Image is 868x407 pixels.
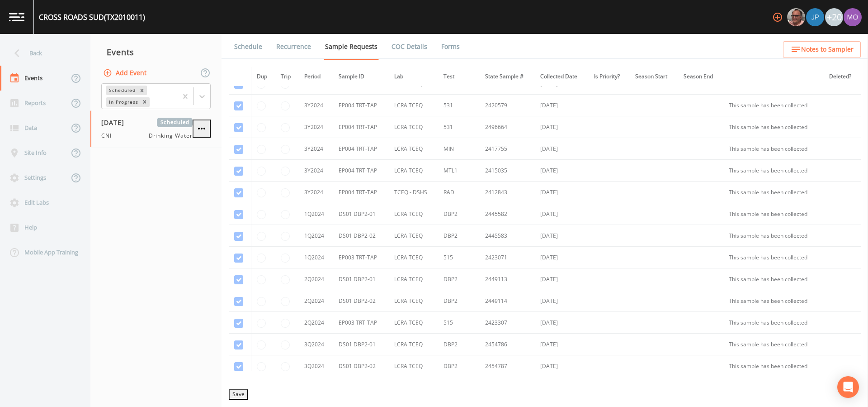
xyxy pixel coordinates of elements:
td: EP003 TRT-TAP [333,312,388,334]
a: Forms [440,34,461,59]
div: Remove Scheduled [137,86,147,95]
td: This sample has been collected [723,138,824,160]
td: EP003 TRT-TAP [333,247,388,268]
td: This sample has been collected [723,225,824,247]
td: DS01 DBP2-01 [333,203,388,225]
span: Scheduled [157,118,193,127]
td: LCRA TCEQ [389,247,438,268]
td: [DATE] [535,160,589,182]
td: [DATE] [535,182,589,203]
td: This sample has been collected [723,247,824,268]
td: EP004 TRT-TAP [333,182,388,203]
td: EP004 TRT-TAP [333,95,388,116]
td: MTL1 [438,160,480,182]
td: DBP2 [438,355,480,377]
td: LCRA TCEQ [389,203,438,225]
th: State Sample # [480,67,535,86]
div: CROSS ROADS SUD (TX2010011) [39,12,145,23]
td: EP004 TRT-TAP [333,138,388,160]
th: Period [299,67,333,86]
td: LCRA TCEQ [389,355,438,377]
th: Dup [251,67,275,86]
td: 2Q2024 [299,312,333,334]
td: This sample has been collected [723,268,824,290]
th: Trip [275,67,299,86]
td: MIN [438,138,480,160]
td: LCRA TCEQ [389,225,438,247]
td: 531 [438,116,480,138]
td: LCRA TCEQ [389,116,438,138]
td: [DATE] [535,203,589,225]
td: DBP2 [438,225,480,247]
td: 2Q2024 [299,290,333,312]
a: Recurrence [275,34,312,59]
td: [DATE] [535,355,589,377]
td: LCRA TCEQ [389,268,438,290]
td: [DATE] [535,290,589,312]
span: CNI [101,132,117,140]
th: Season Start [630,67,678,86]
td: 1Q2024 [299,247,333,268]
td: RAD [438,182,480,203]
td: DBP2 [438,203,480,225]
td: This sample has been collected [723,203,824,225]
button: Save [229,389,248,400]
td: LCRA TCEQ [389,334,438,355]
div: Joshua gere Paul [806,8,825,26]
td: 3Q2024 [299,334,333,355]
span: Notes to Sampler [801,44,854,55]
td: 2423071 [480,247,535,268]
th: Season End [678,67,723,86]
td: This sample has been collected [723,95,824,116]
td: [DATE] [535,225,589,247]
td: LCRA TCEQ [389,290,438,312]
td: This sample has been collected [723,116,824,138]
td: DS01 DBP2-01 [333,334,388,355]
td: EP004 TRT-TAP [333,160,388,182]
td: 515 [438,247,480,268]
td: DBP2 [438,334,480,355]
td: DS01 DBP2-02 [333,225,388,247]
div: Open Intercom Messenger [837,376,859,398]
th: Is Priority? [589,67,630,86]
td: DBP2 [438,290,480,312]
span: [DATE] [101,118,131,127]
td: This sample has been collected [723,182,824,203]
td: 2Q2024 [299,268,333,290]
td: 3Y2024 [299,95,333,116]
td: [DATE] [535,268,589,290]
td: 1Q2024 [299,203,333,225]
td: DS01 DBP2-01 [333,268,388,290]
td: DBP2 [438,268,480,290]
th: Sample ID [333,67,388,86]
div: In Progress [106,97,140,107]
td: 2454786 [480,334,535,355]
td: DS01 DBP2-02 [333,290,388,312]
td: 3Y2024 [299,138,333,160]
td: 3Y2024 [299,182,333,203]
img: e2d790fa78825a4bb76dcb6ab311d44c [787,8,805,26]
span: Drinking Water [149,132,193,140]
th: Test [438,67,480,86]
td: 3Y2024 [299,160,333,182]
td: [DATE] [535,95,589,116]
td: [DATE] [535,312,589,334]
td: 3Y2024 [299,116,333,138]
td: [DATE] [535,334,589,355]
td: 1Q2024 [299,225,333,247]
td: 3Q2024 [299,355,333,377]
div: Events [90,41,222,63]
td: DS01 DBP2-02 [333,355,388,377]
td: [DATE] [535,247,589,268]
td: This sample has been collected [723,355,824,377]
a: [DATE]ScheduledCNIDrinking Water [90,110,222,148]
img: 41241ef155101aa6d92a04480b0d0000 [806,8,824,26]
td: EP004 TRT-TAP [333,116,388,138]
td: This sample has been collected [723,334,824,355]
td: 2445583 [480,225,535,247]
td: [DATE] [535,138,589,160]
td: 2415035 [480,160,535,182]
div: Scheduled [106,86,137,95]
td: This sample has been collected [723,160,824,182]
a: Sample Requests [324,34,379,60]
